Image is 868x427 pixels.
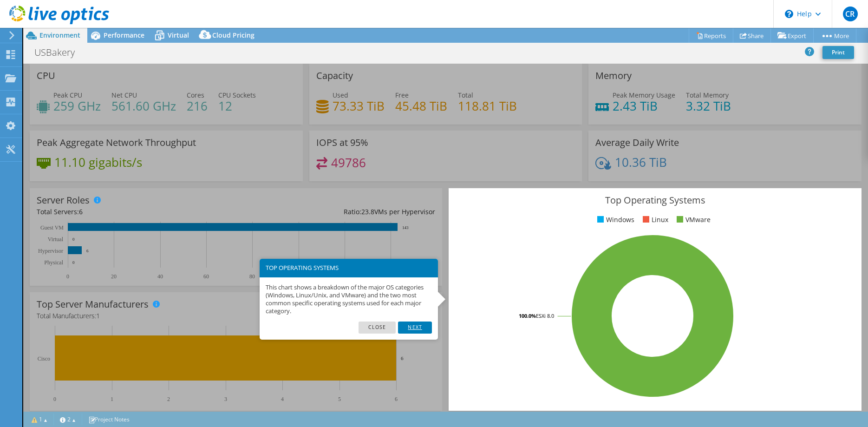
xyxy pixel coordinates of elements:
p: This chart shows a breakdown of the major OS categories (Windows, Linux/Unix, and VMware) and the... [266,283,432,315]
span: CR [843,7,858,21]
a: Next [398,322,431,334]
svg: \n [785,10,793,18]
a: Print [822,46,854,59]
a: More [813,28,856,43]
h1: USBakery [30,47,89,58]
span: Virtual [168,31,189,39]
h3: TOP OPERATING SYSTEMS [266,265,432,271]
a: Export [770,28,814,43]
a: Share [733,28,771,43]
a: Close [359,322,396,334]
span: Cloud Pricing [212,31,255,39]
a: Reports [689,28,733,43]
a: 1 [25,414,54,425]
span: Performance [104,31,144,39]
span: Environment [39,31,80,39]
a: 2 [53,414,82,425]
a: Project Notes [82,414,136,425]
